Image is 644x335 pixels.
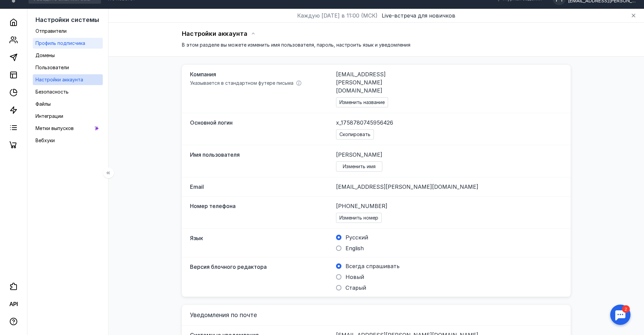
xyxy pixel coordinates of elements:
span: Метки выпусков [35,125,74,131]
span: Настройки аккаунта [35,77,83,82]
button: Скопировать [336,129,374,139]
span: Профиль подписчика [35,40,85,46]
span: [PERSON_NAME] [336,151,382,158]
span: Номер телефона [190,203,236,209]
span: [EMAIL_ADDRESS][PERSON_NAME][DOMAIN_NAME] [336,71,386,94]
span: Уведомления по почте [190,311,257,318]
span: Изменить номер [339,215,378,221]
button: Изменить имя [336,161,382,172]
a: Безопасность [33,86,103,97]
span: Email [190,183,204,190]
a: Настройки аккаунта [33,74,103,85]
a: Файлы [33,99,103,109]
span: Язык [190,235,203,241]
span: x_1758780745956426 [336,119,393,127]
span: В этом разделе вы можете изменить имя пользователя, пароль, настроить язык и уведомления [182,42,410,48]
span: Указывается в стандартном футере письма [190,80,293,86]
span: Изменить имя [343,164,376,170]
span: Каждую [DATE] в 11:00 (МСК) [297,11,378,20]
span: Основной логин [190,119,233,126]
span: Компания [190,71,216,78]
a: Вебхуки [33,135,103,146]
span: Пользователи [35,65,69,70]
span: Имя пользователя [190,151,240,158]
span: [PHONE_NUMBER] [336,202,387,210]
span: Изменить название [339,100,385,105]
span: Всегда спрашивать [345,263,400,269]
button: Live-встреча для новичков [382,11,455,20]
span: Настройки системы [35,16,99,23]
span: Настройки аккаунта [182,30,248,37]
span: Live-встреча для новичков [382,12,455,19]
span: Новый [345,274,364,280]
button: Изменить название [336,97,388,107]
span: Версия блочного редактора [190,263,267,270]
a: Метки выпусков [33,123,103,134]
span: [EMAIL_ADDRESS][PERSON_NAME][DOMAIN_NAME] [336,183,478,190]
span: Старый [345,284,366,291]
a: Профиль подписчика [33,38,103,49]
div: 2 [15,4,23,11]
span: Интеграции [35,113,63,119]
a: Интеграции [33,111,103,122]
a: Отправители [33,26,103,36]
span: English [345,245,364,252]
a: Пользователи [33,62,103,73]
span: Русский [345,234,368,241]
span: Вебхуки [35,137,55,143]
span: Домены [35,52,55,58]
span: Файлы [35,101,51,107]
button: Изменить номер [336,213,382,223]
span: Отправители [35,28,67,34]
a: Домены [33,50,103,61]
span: Безопасность [35,89,69,95]
span: Скопировать [339,132,371,137]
